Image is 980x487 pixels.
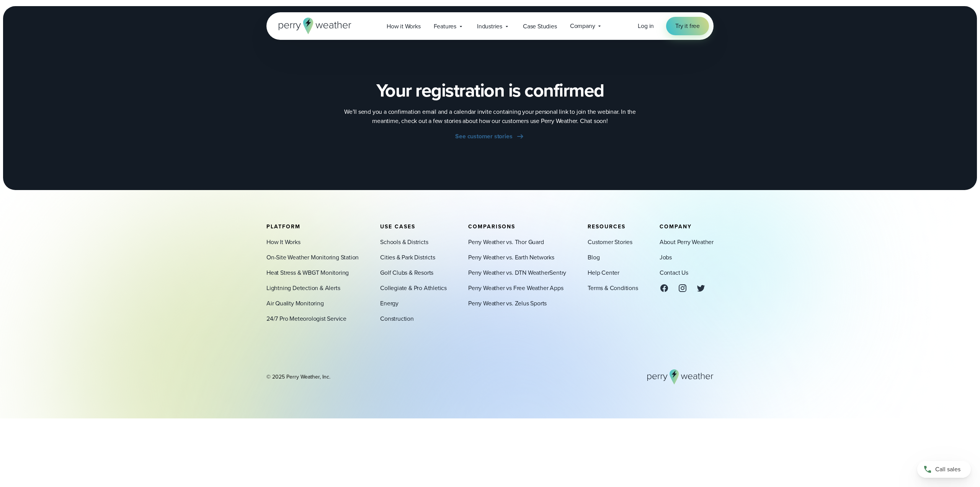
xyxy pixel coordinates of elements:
span: Resources [588,223,626,231]
span: Try it free [675,21,700,31]
a: Construction [380,314,414,323]
a: 24/7 Pro Meteorologist Service [266,314,346,323]
span: Company [570,21,595,31]
a: About Perry Weather [660,238,714,247]
a: Heat Stress & WBGT Monitoring [266,268,349,277]
a: Cities & Park Districts [380,253,435,262]
span: Use Cases [380,223,415,231]
span: See customer stories [455,132,512,141]
a: Lightning Detection & Alerts [266,284,340,293]
span: Features [434,22,456,31]
span: Comparisons [468,223,515,231]
a: Contact Us [660,268,688,277]
a: See customer stories [455,132,524,141]
a: Collegiate & Pro Athletics [380,284,447,293]
a: Perry Weather vs. Zelus Sports [468,299,547,308]
a: Perry Weather vs. DTN WeatherSentry [468,268,566,277]
a: Try it free [666,17,709,35]
span: Call sales [935,465,960,474]
a: Call sales [917,461,971,478]
span: Industries [477,22,502,31]
span: How it Works [387,22,421,31]
a: On-Site Weather Monitoring Station [266,253,359,262]
span: Platform [266,223,301,231]
span: Case Studies [523,22,557,31]
a: Jobs [660,253,672,262]
a: How it Works [380,18,427,34]
p: We’ll send you a confirmation email and a calendar invite containing your personal link to join t... [337,107,643,126]
a: Blog [588,253,599,262]
a: Schools & Districts [380,238,428,247]
a: Customer Stories [588,238,632,247]
a: Help Center [588,268,619,277]
a: How It Works [266,238,301,247]
a: Case Studies [516,18,563,34]
a: Perry Weather vs. Thor Guard [468,238,544,247]
h2: Your registration is confirmed [376,80,604,101]
a: Terms & Conditions [588,284,638,293]
div: © 2025 Perry Weather, Inc. [266,373,330,381]
a: Golf Clubs & Resorts [380,268,433,277]
a: Perry Weather vs Free Weather Apps [468,284,563,293]
a: Log in [638,21,654,31]
a: Perry Weather vs. Earth Networks [468,253,554,262]
span: Company [660,223,692,231]
a: Energy [380,299,399,308]
a: Air Quality Monitoring [266,299,324,308]
span: Log in [638,21,654,30]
